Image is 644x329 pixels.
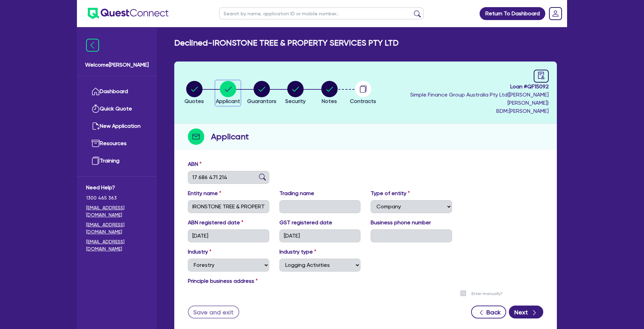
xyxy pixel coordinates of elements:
label: ABN registered date [188,219,243,227]
a: Resources [86,135,148,152]
label: Business phone number [371,219,431,227]
a: Dropdown toggle [547,5,564,22]
span: audit [537,72,545,79]
button: Applicant [215,81,240,106]
label: Industry [188,248,211,256]
h2: Applicant [211,131,249,143]
img: quest-connect-logo-blue [88,8,168,19]
img: step-icon [188,128,204,145]
a: [EMAIL_ADDRESS][DOMAIN_NAME] [86,221,148,236]
span: Need Help? [86,184,148,192]
button: Save and exit [188,306,239,318]
label: Type of entity [371,189,410,197]
button: Contracts [350,81,376,106]
img: new-application [92,122,100,130]
a: [EMAIL_ADDRESS][DOMAIN_NAME] [86,204,148,219]
span: BDM: [PERSON_NAME] [382,107,549,115]
button: Back [471,306,506,318]
span: Loan # QF15092 [382,83,549,91]
label: Industry type [279,248,316,256]
label: ABN [188,160,202,168]
a: Quick Quote [86,100,148,118]
button: Security [285,81,306,106]
input: Search by name, application ID or mobile number... [219,7,423,19]
span: Security [285,98,306,104]
span: 1300 465 363 [86,194,148,202]
img: abn-lookup icon [259,174,266,180]
label: Enter manually? [471,291,503,297]
span: Welcome [PERSON_NAME] [85,61,149,69]
img: resources [92,139,100,148]
input: DD / MM / YYYY [279,229,361,242]
h2: Declined - IRONSTONE TREE & PROPERTY SERVICES PTY LTD [174,38,399,48]
span: Guarantors [247,98,276,104]
a: Return To Dashboard [480,7,545,20]
button: Next [509,306,543,318]
button: Notes [321,81,338,106]
button: Guarantors [247,81,277,106]
label: Principle business address [188,277,258,285]
span: Notes [322,98,337,104]
span: Contracts [350,98,376,104]
a: New Application [86,118,148,135]
a: Dashboard [86,83,148,100]
input: DD / MM / YYYY [188,229,269,242]
a: [EMAIL_ADDRESS][DOMAIN_NAME] [86,238,148,253]
span: Applicant [216,98,240,104]
label: Entity name [188,189,221,197]
img: icon-menu-close [86,39,99,52]
label: GST registered date [279,219,332,227]
span: Simple Finance Group Australia Pty Ltd ( [PERSON_NAME] [PERSON_NAME] ) [410,91,549,106]
span: Quotes [184,98,204,104]
label: Trading name [279,189,314,197]
img: quick-quote [92,105,100,113]
img: training [92,157,100,165]
button: Quotes [184,81,204,106]
a: Training [86,152,148,170]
